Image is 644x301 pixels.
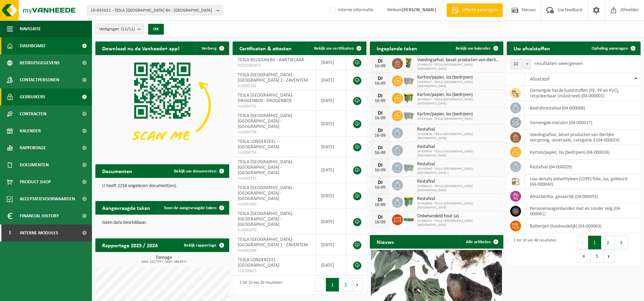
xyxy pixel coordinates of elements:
span: VLA902181 [238,83,311,89]
strong: [PERSON_NAME] [402,7,436,13]
a: Ophaling aanvragen [586,41,640,55]
div: DI [373,76,387,81]
span: 10 [510,59,531,69]
span: Dashboard [20,37,45,54]
button: 4 [577,249,591,263]
div: 16-09 [373,168,387,173]
span: Restafval [417,144,500,150]
button: 2 [601,236,615,249]
img: WB-1100-HPE-GN-50 [403,92,414,103]
label: resultaten weergeven [534,61,583,66]
span: TESLA LONDERZEEL - [GEOGRAPHIC_DATA] [238,139,279,150]
button: 1 [588,236,601,249]
span: Vestigingen [99,24,135,34]
span: Karton/papier, los (bedrijven) [417,75,500,80]
span: 10-835636 - TESLA [GEOGRAPHIC_DATA]-[GEOGRAPHIC_DATA] [417,132,500,140]
span: 10-835636 - TESLA [GEOGRAPHIC_DATA]-[GEOGRAPHIC_DATA] [417,150,500,158]
div: 16-09 [373,151,387,155]
h3: Tonnage [99,255,229,264]
span: TESLA [GEOGRAPHIC_DATA]-[GEOGRAPHIC_DATA] - [GEOGRAPHIC_DATA] [238,185,293,201]
span: TESLA [GEOGRAPHIC_DATA] - [GEOGRAPHIC_DATA] 2 - ZAVENTEM [238,72,308,83]
span: TESLA [GEOGRAPHIC_DATA]-[GEOGRAPHIC_DATA] 1 - ZAVENTEM [238,237,308,248]
span: 10-889423 - TESLA [GEOGRAPHIC_DATA] [GEOGRAPHIC_DATA] [417,219,500,227]
div: 16-09 [373,99,387,103]
button: Previous [577,236,588,249]
span: Contracten [20,105,46,122]
span: Gebruikers [20,88,45,105]
a: Offerte aanvragen [446,3,503,17]
button: 3 [615,236,628,249]
a: Toon de aangevraagde taken [158,201,229,215]
div: 1 tot 10 van 20 resultaten [236,277,282,292]
td: [DATE] [316,235,346,255]
span: Bekijk uw kalender [456,46,491,51]
button: 1 [326,278,339,291]
td: [DATE] [316,183,346,209]
div: DI [373,180,387,185]
span: Restafval [417,127,500,132]
div: DI [373,163,387,168]
p: U heeft 2258 ongelezen document(en). [102,184,222,188]
span: Contactpersonen [20,71,59,88]
h2: Ingeplande taken [370,41,424,55]
a: Bekijk uw kalender [450,41,503,55]
span: 10-835648 - TESLA [GEOGRAPHIC_DATA]-[GEOGRAPHIC_DATA] 1 [417,167,500,175]
span: Bekijk uw documenten [174,169,217,173]
span: TESLA BELGIUM BV - AARTSELAAR [238,57,304,63]
div: DI [373,128,387,133]
button: Previous [315,278,326,291]
div: 16-09 [373,203,387,207]
img: HK-XC-10-GN-00 [403,216,414,222]
span: Interne modules [20,224,58,241]
span: Afvalstof [530,77,549,82]
count: (11/11) [121,27,135,31]
button: OK [148,24,164,35]
span: 10 [511,60,531,69]
div: 16-09 [373,116,387,121]
span: Restafval [417,162,500,167]
span: VLA902008 [238,248,311,253]
span: Restafval [417,179,500,184]
span: TESLA LONDERZEEL - [GEOGRAPHIC_DATA] [238,257,279,268]
span: Onbehandeld hout (a) [417,214,500,219]
img: WB-2500-GAL-GY-01 [403,74,414,86]
span: 10-835621 - TESLA [GEOGRAPHIC_DATA] BV - [GEOGRAPHIC_DATA] [91,5,214,16]
td: absorbentia, gevaarlijk (04-000055) [525,189,641,204]
span: 10-937448 - TESLA [GEOGRAPHIC_DATA] [417,117,473,121]
img: WB-2500-GAL-GY-01 [403,109,414,121]
span: Ophaling aanvragen [592,46,628,51]
div: DI [373,111,387,116]
span: Rapportage [20,139,46,156]
span: Offerte aanvragen [460,7,499,14]
img: WB-2500-GAL-GY-01 [403,161,414,173]
img: Download de VHEPlus App [95,55,229,155]
span: 10-916896 - TESLA [GEOGRAPHIC_DATA]-[GEOGRAPHIC_DATA] [417,202,500,210]
div: 16-09 [373,220,387,225]
span: 10-835627 - TESLA [GEOGRAPHIC_DATA]-[GEOGRAPHIC_DATA] [417,98,500,106]
div: 16-09 [373,185,387,190]
a: Alle artikelen [460,235,503,249]
span: Toon de aangevraagde taken [164,206,217,210]
button: 10-835621 - TESLA [GEOGRAPHIC_DATA] BV - [GEOGRAPHIC_DATA] [87,5,223,15]
h2: Certificaten & attesten [233,41,298,55]
span: 10-835627 - TESLA [GEOGRAPHIC_DATA]-[GEOGRAPHIC_DATA] [417,80,500,88]
td: gemengde harde kunststoffen (PE, PP en PVC), recycleerbaar (industrieel) (04-000001) [525,86,641,101]
button: 5 [591,249,604,263]
span: Voedingsafval, bevat producten van dierlijke oorsprong, onverpakt, categorie 3 [417,57,500,63]
span: RED25005975 [238,63,311,68]
h2: Download nu de Vanheede+ app! [95,41,186,55]
a: Bekijk uw certificaten [309,41,366,55]
span: Financial History [20,207,59,224]
span: Product Shop [20,173,51,190]
h2: Documenten [95,164,139,178]
span: TESLA [GEOGRAPHIC_DATA]-[GEOGRAPHIC_DATA] - [GEOGRAPHIC_DATA] [238,211,293,227]
span: VLA904793 [238,150,311,155]
span: VLA901970 [238,228,311,233]
span: Acceptatievoorwaarden [20,190,75,207]
td: batterijen (huishoudelijk) (04-000063) [525,219,641,233]
h2: Rapportage 2025 / 2024 [95,238,164,252]
td: restafval (04-000029) [525,160,641,174]
div: 1 tot 10 van 48 resultaten [510,235,556,264]
span: I [7,224,13,241]
td: [DATE] [316,55,346,70]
